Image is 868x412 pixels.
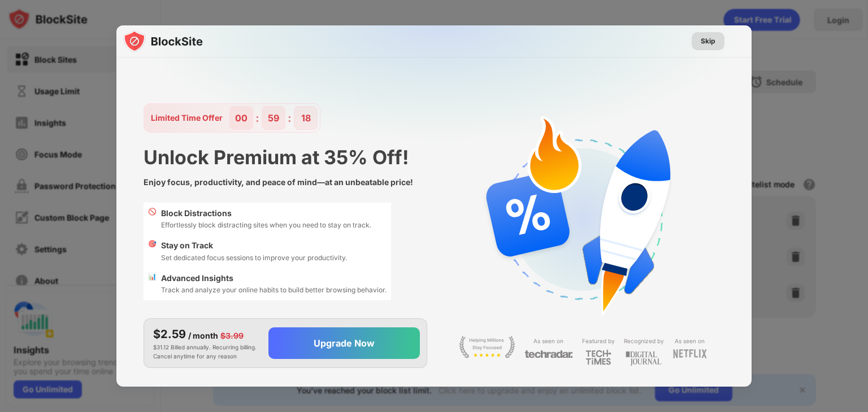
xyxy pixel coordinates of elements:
div: Skip [701,36,715,47]
div: 🎯 [148,239,157,263]
img: light-techtimes.svg [585,349,611,365]
div: $2.59 [153,326,186,343]
img: light-digital-journal.svg [626,349,662,368]
div: As seen on [675,336,705,347]
div: Upgrade Now [314,338,375,349]
img: gradient.svg [123,25,758,249]
img: light-stay-focus.svg [459,336,515,358]
div: Set dedicated focus sessions to improve your productivity. [161,252,347,263]
div: $3.99 [220,330,244,342]
div: Featured by [582,336,615,347]
img: light-netflix.svg [673,349,707,358]
div: Recognized by [624,336,664,347]
img: light-techradar.svg [524,349,573,359]
div: Track and analyze your online habits to build better browsing behavior. [161,284,387,295]
div: / month [188,330,218,342]
div: $31.12 Billed annually. Recurring billing. Cancel anytime for any reason [153,326,259,361]
div: Advanced Insights [161,272,387,284]
div: As seen on [533,336,563,347]
div: 📊 [148,272,157,296]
